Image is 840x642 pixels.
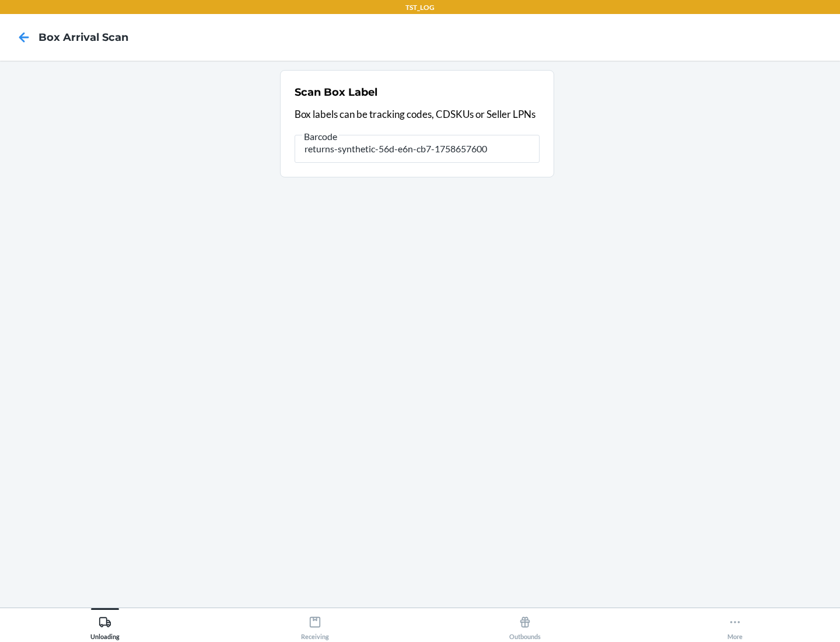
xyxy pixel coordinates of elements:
p: TST_LOG [405,2,435,13]
button: More [630,608,840,640]
button: Outbounds [420,608,630,640]
div: Unloading [90,611,120,640]
div: More [727,611,743,640]
div: Outbounds [509,611,541,640]
button: Receiving [210,608,420,640]
div: Receiving [301,611,329,640]
p: Box labels can be tracking codes, CDSKUs or Seller LPNs [295,107,540,122]
input: Barcode [295,135,540,163]
h4: Box Arrival Scan [38,30,128,45]
span: Barcode [302,131,339,142]
h2: Scan Box Label [295,85,377,100]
